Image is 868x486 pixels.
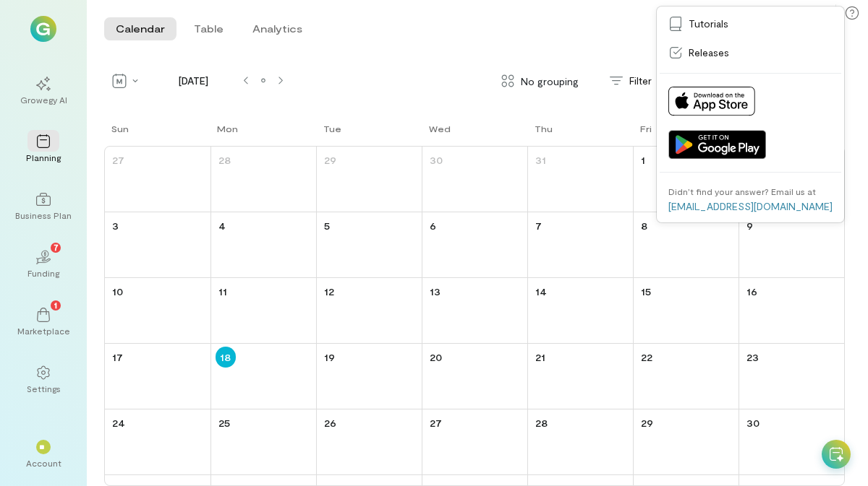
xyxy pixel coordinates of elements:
a: August 8, 2025 [638,215,650,236]
td: August 19, 2025 [316,344,422,409]
a: Settings [17,354,69,406]
button: Analytics [241,17,314,40]
td: August 20, 2025 [422,344,527,409]
td: August 21, 2025 [527,344,633,409]
a: August 7, 2025 [532,215,545,236]
a: August 15, 2025 [638,281,654,302]
div: Mon [217,123,238,134]
a: Growegy AI [17,65,69,117]
a: August 14, 2025 [532,281,550,302]
span: [DATE] [149,74,237,88]
a: Tuesday [316,121,344,146]
a: August 21, 2025 [532,347,548,368]
a: Sunday [104,121,132,146]
span: 7 [54,240,59,253]
a: Friday [633,121,655,146]
a: Thursday [527,121,556,146]
a: [EMAIL_ADDRESS][DOMAIN_NAME] [668,200,833,212]
a: July 31, 2025 [532,149,549,170]
td: August 29, 2025 [633,409,739,475]
td: August 14, 2025 [527,278,633,344]
td: July 30, 2025 [422,147,527,212]
a: August 18, 2025 [216,347,237,368]
img: Download on App Store [668,87,755,116]
td: August 27, 2025 [422,409,527,475]
td: August 24, 2025 [105,409,210,475]
a: August 11, 2025 [216,281,230,302]
div: Thu [535,123,553,134]
a: July 27, 2025 [109,149,127,170]
div: Business Plan [15,209,72,221]
a: Planning [17,123,69,175]
a: August 19, 2025 [321,347,338,368]
a: July 30, 2025 [427,149,446,170]
span: Releases [689,45,729,60]
a: August 12, 2025 [321,281,337,302]
a: August 28, 2025 [532,412,550,433]
td: August 11, 2025 [210,278,316,344]
div: Didn’t find your answer? Email us at [668,186,816,197]
a: August 4, 2025 [216,215,229,236]
td: August 18, 2025 [210,344,316,409]
td: August 12, 2025 [316,278,422,344]
td: August 22, 2025 [633,344,739,409]
a: August 22, 2025 [638,347,655,368]
div: Account [26,457,61,469]
td: August 7, 2025 [527,212,633,278]
div: Growegy AI [20,94,67,105]
span: Tutorials [689,17,728,31]
a: August 16, 2025 [744,281,760,302]
td: August 28, 2025 [527,409,633,475]
div: Fri [640,123,652,134]
a: August 23, 2025 [744,347,762,368]
a: August 25, 2025 [216,412,233,433]
span: No grouping [521,74,579,89]
div: Sun [111,123,129,134]
td: July 31, 2025 [527,147,633,212]
a: August 17, 2025 [109,347,126,368]
a: August 10, 2025 [109,281,126,302]
a: August 27, 2025 [427,412,445,433]
div: Tue [323,123,341,134]
a: August 1, 2025 [638,149,648,170]
a: August 26, 2025 [321,412,339,433]
a: July 29, 2025 [321,149,339,170]
td: August 3, 2025 [105,212,210,278]
td: August 9, 2025 [739,212,844,278]
button: Calendar [104,17,176,40]
td: July 27, 2025 [105,147,210,212]
td: July 29, 2025 [316,147,422,212]
td: August 5, 2025 [316,212,422,278]
a: Tutorials [660,9,841,38]
div: Planning [26,152,61,163]
a: Funding [17,238,69,290]
a: Marketplace [17,296,69,348]
td: August 26, 2025 [316,409,422,475]
button: Table [182,17,235,40]
td: August 10, 2025 [105,278,210,344]
td: August 23, 2025 [739,344,844,409]
a: Wednesday [422,121,454,146]
td: August 16, 2025 [739,278,844,344]
td: August 17, 2025 [105,344,210,409]
td: August 13, 2025 [422,278,527,344]
td: August 1, 2025 [633,147,739,212]
td: August 25, 2025 [210,409,316,475]
td: July 28, 2025 [210,147,316,212]
a: August 13, 2025 [427,281,443,302]
a: Monday [210,121,241,146]
td: August 15, 2025 [633,278,739,344]
div: Funding [27,267,59,279]
td: August 8, 2025 [633,212,739,278]
a: August 20, 2025 [427,347,445,368]
div: Wed [429,123,451,134]
a: August 29, 2025 [638,412,656,433]
a: August 5, 2025 [321,215,333,236]
div: Settings [27,383,61,394]
a: Releases [660,38,841,67]
a: Business Plan [17,181,69,233]
td: August 30, 2025 [739,409,844,475]
td: August 4, 2025 [210,212,316,278]
span: Filter [629,74,652,88]
a: August 3, 2025 [109,215,122,236]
